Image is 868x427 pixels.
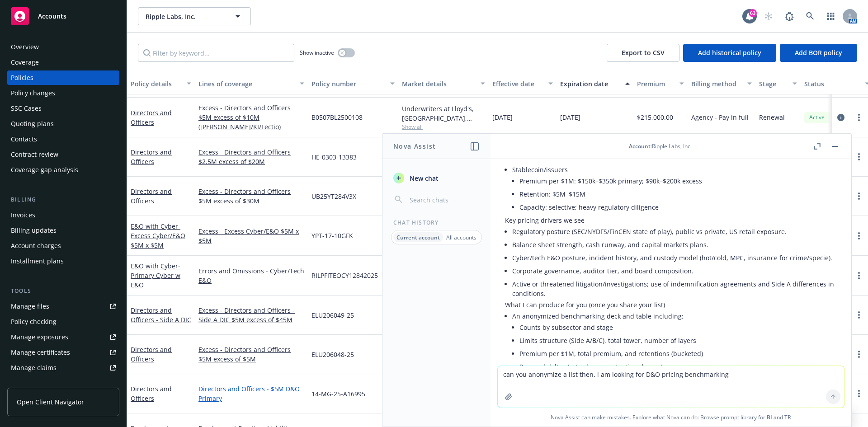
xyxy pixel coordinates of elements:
[11,223,57,238] div: Billing updates
[637,79,674,89] div: Premium
[11,208,35,222] div: Invoices
[519,188,837,201] li: Retention: $5M–$15M
[11,239,61,253] div: Account charges
[835,112,846,123] a: circleInformation
[7,4,119,29] a: Accounts
[17,397,84,407] span: Open Client Navigator
[637,113,673,122] span: $215,000.00
[11,147,58,162] div: Contract review
[198,305,304,324] a: Excess - Directors and Officers - Side A DIC $5M excess of $45M
[11,376,53,390] div: Manage BORs
[446,234,476,241] p: All accounts
[683,44,776,62] button: Add historical policy
[198,79,294,89] div: Lines of coverage
[492,113,513,122] span: [DATE]
[198,103,304,131] a: Excess - Directors and Officers $5M excess of $10M ([PERSON_NAME]/KI/Lectio)
[7,40,119,54] a: Overview
[7,376,119,390] a: Manage BORs
[519,360,837,373] li: Renewal deltas (rate change, retention change)
[198,384,304,403] a: Directors and Officers - $5M D&O Primary
[7,147,119,162] a: Contract review
[854,349,864,360] a: more
[688,73,755,94] button: Billing method
[390,170,483,186] button: New chat
[131,108,172,127] a: Directors and Officers
[131,262,180,289] span: - Primary Cyber w E&O
[198,226,304,245] a: Excess - Excess Cyber/E&O $5M x $5M
[11,40,39,54] div: Overview
[519,174,837,188] li: Premium per $1M: $150k–$350k primary; $90k–$200k excess
[512,264,837,277] li: Corporate governance, auditor tier, and board composition.
[622,48,665,57] span: Export to CSV
[519,347,837,360] li: Premium per $1M, total premium, and retentions (bucketed)
[7,286,119,296] div: Tools
[560,113,580,122] span: [DATE]
[505,216,837,225] p: Key pricing drivers we see
[38,13,66,20] span: Accounts
[7,254,119,268] a: Installment plans
[311,271,378,280] span: RILPFITEOCY12842025
[11,330,68,344] div: Manage exposures
[127,73,195,94] button: Policy details
[311,350,354,359] span: ELU206048-25
[7,55,119,70] a: Coverage
[408,193,480,206] input: Search chats
[519,321,837,334] li: Counts by subsector and stage
[131,79,181,89] div: Policy details
[854,112,864,123] a: more
[7,132,119,146] a: Contacts
[131,262,180,289] a: E&O with Cyber
[198,266,304,285] a: Errors and Omissions - Cyber/Tech E&O
[11,101,42,116] div: SSC Cases
[7,195,119,204] div: Billing
[512,225,837,238] li: Regulatory posture (SEC/NYDFS/FinCEN state of play), public vs private, US retail exposure.
[505,300,837,310] p: What I can produce for you (once you share your list)
[492,79,543,89] div: Effective date
[131,148,172,166] a: Directors and Officers
[131,187,172,205] a: Directors and Officers
[396,234,440,241] p: Current account
[822,7,840,25] a: Switch app
[560,79,620,89] div: Expiration date
[393,141,436,151] h1: Nova Assist
[131,385,172,403] a: Directors and Officers
[11,299,49,314] div: Manage files
[311,231,353,240] span: YPT-17-10GFK
[557,73,633,94] button: Expiration date
[402,123,485,131] span: Show all
[198,147,304,166] a: Excess - Directors and Officers $2.5M excess of $20M
[780,44,857,62] button: Add BOR policy
[11,361,57,375] div: Manage claims
[308,73,398,94] button: Policy number
[795,48,842,57] span: Add BOR policy
[382,219,491,226] div: Chat History
[198,187,304,206] a: Excess - Directors and Officers $5M excess of $30M
[131,306,191,324] a: Directors and Officers - Side A DIC
[311,152,357,162] span: HE-0303-13383
[146,12,224,21] span: Ripple Labs, Inc.
[749,9,757,17] div: 63
[7,314,119,329] a: Policy checking
[195,73,308,94] button: Lines of coverage
[494,408,848,427] span: Nova Assist can make mistakes. Explore what Nova can do: Browse prompt library for and
[691,113,749,122] span: Agency - Pay in full
[759,7,778,25] a: Start snowing
[11,55,39,70] div: Coverage
[512,251,837,264] li: Cyber/tech E&O posture, incident history, and custody model (hot/cold, MPC, insurance for crime/s...
[131,222,185,249] span: - Excess Cyber/E&O $5M x $5M
[512,277,837,300] li: Active or threatened litigation/investigations; use of indemnification agreements and Side A diff...
[629,142,692,150] div: : Ripple Labs, Inc.
[7,330,119,344] a: Manage exposures
[512,310,837,388] li: An anonymized benchmarking deck and table including:
[11,86,55,100] div: Policy changes
[7,86,119,100] a: Policy changes
[801,7,819,25] a: Search
[311,192,356,201] span: UB25YT284V3X
[11,163,78,177] div: Coverage gap analysis
[854,230,864,241] a: more
[11,117,54,131] div: Quoting plans
[854,310,864,320] a: more
[759,79,787,89] div: Stage
[804,79,859,89] div: Status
